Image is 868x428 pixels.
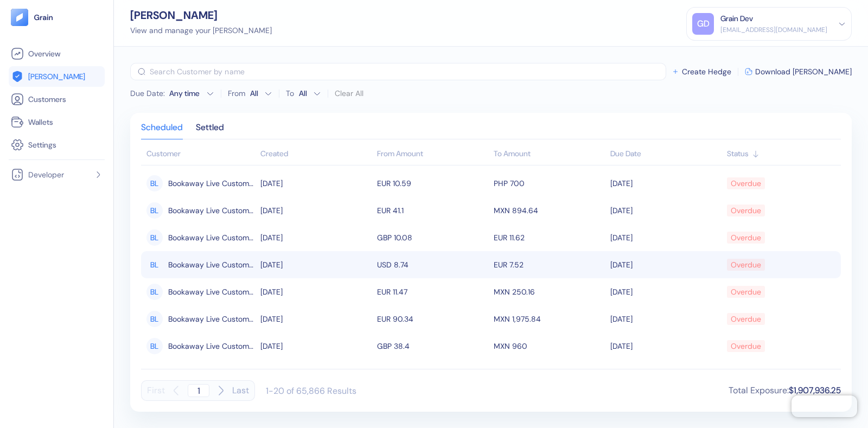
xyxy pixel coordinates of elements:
div: BL [146,175,163,191]
button: From [247,85,272,102]
a: Wallets [11,116,103,129]
td: EUR 11.47 [374,278,491,305]
td: EUR 10.59 [374,170,491,197]
div: Overdue [731,174,761,193]
span: Customers [28,94,66,105]
span: Bookaway Live Customer [168,201,255,220]
span: Bookaway Live Customer [168,337,255,355]
div: BL [146,229,163,246]
div: Total Exposure : [729,384,841,397]
span: $1,907,936.25 [789,385,841,396]
img: logo [34,14,54,21]
span: Bookaway Live Customer [168,228,255,247]
th: Customer [141,144,258,165]
span: Settings [28,139,56,150]
span: Due Date : [130,88,165,99]
td: [DATE] [608,170,724,197]
div: Sort ascending [727,148,835,159]
button: Download [PERSON_NAME] [745,68,852,75]
td: [DATE] [258,251,374,278]
td: [DATE] [608,333,724,360]
div: Overdue [731,337,761,355]
span: Bookaway Live Customer [168,283,255,301]
div: BL [146,284,163,300]
button: Last [232,380,249,401]
label: From [228,90,245,97]
span: [PERSON_NAME] [28,71,85,82]
td: [DATE] [608,224,724,251]
td: EUR 11.62 [491,224,608,251]
td: [DATE] [608,305,724,333]
div: View and manage your [PERSON_NAME] [130,25,272,36]
span: Create Hedge [682,68,731,75]
td: EUR 90.34 [374,305,491,333]
td: [DATE] [608,251,724,278]
div: Overdue [731,255,761,274]
td: USD 8.74 [374,251,491,278]
div: Sort ascending [260,148,372,159]
td: EUR 7.52 [491,251,608,278]
td: EUR 41.1 [374,197,491,224]
span: Bookaway Live Customer [168,310,255,328]
img: logo-tablet-V2.svg [11,9,28,26]
td: [DATE] [258,360,374,387]
div: Grain Dev [720,13,753,24]
div: Overdue [731,364,761,382]
td: GBP 10.08 [374,224,491,251]
span: Developer [28,169,64,180]
td: [DATE] [258,333,374,360]
td: [DATE] [258,305,374,333]
a: Settings [11,138,103,151]
div: [EMAIL_ADDRESS][DOMAIN_NAME] [720,25,827,35]
td: EUR 227.23 [374,360,491,387]
span: Download [PERSON_NAME] [755,68,852,75]
button: To [296,85,321,102]
th: From Amount [374,144,491,165]
div: BL [146,257,163,273]
iframe: Chatra live chat [792,395,857,417]
div: Scheduled [141,124,183,139]
td: [DATE] [608,197,724,224]
div: BL [146,202,163,219]
button: Create Hedge [672,68,731,75]
span: Overview [28,48,60,59]
td: [DATE] [258,197,374,224]
td: MXN 960 [491,333,608,360]
div: Any time [169,88,202,99]
a: Overview [11,47,103,60]
div: Overdue [731,201,761,220]
div: BL [146,338,163,354]
div: Overdue [731,283,761,301]
button: Due Date:Any time [130,88,214,99]
td: MXN 894.64 [491,197,608,224]
th: To Amount [491,144,608,165]
td: PHP 700 [491,170,608,197]
label: To [286,90,294,97]
span: Bookaway Live Customer [168,174,255,193]
div: Settled [196,124,224,139]
div: BL [146,311,163,327]
td: MXN 250.16 [491,278,608,305]
td: [DATE] [258,170,374,197]
td: GBP 38.4 [374,333,491,360]
td: [DATE] [608,360,724,387]
td: [DATE] [258,278,374,305]
button: First [147,380,165,401]
td: MXN 1,975.84 [491,305,608,333]
div: 1-20 of 65,866 Results [266,385,356,397]
input: Search Customer by name [150,63,666,80]
a: Customers [11,93,103,106]
td: MXN 4,954.44 [491,360,608,387]
div: [PERSON_NAME] [130,10,272,21]
div: Overdue [731,228,761,247]
span: Bookaway Live Customer [168,364,255,382]
div: GD [692,13,714,35]
a: [PERSON_NAME] [11,70,103,83]
td: [DATE] [608,278,724,305]
span: Bookaway Live Customer [168,255,255,274]
div: Sort ascending [610,148,722,159]
div: Overdue [731,310,761,328]
span: Wallets [28,117,53,127]
td: [DATE] [258,224,374,251]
